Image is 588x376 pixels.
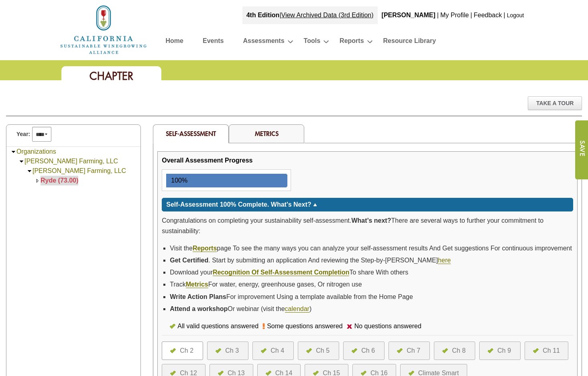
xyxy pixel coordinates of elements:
[218,371,224,376] img: icon-all-questions-answered.png
[528,96,582,110] div: Take A Tour
[470,6,473,24] div: |
[436,6,439,24] div: |
[409,371,414,376] img: icon-all-questions-answered.png
[162,198,573,211] div: Click for more or less content
[452,346,466,356] div: Ch 8
[175,321,262,331] div: All valid questions answered
[10,149,16,155] img: Collapse Organizations
[243,35,284,49] a: Assessments
[474,12,502,18] a: Feedback
[533,348,539,353] img: icon-all-questions-answered.png
[285,305,309,313] a: calendar
[186,281,208,288] a: Metrics
[497,346,511,356] div: Ch 9
[313,371,319,376] img: icon-all-questions-answered.png
[41,177,78,184] a: Ryde (73.00)
[407,346,420,356] div: Ch 7
[246,12,280,18] strong: 4th Edition
[166,129,216,138] span: Self-Assessment
[213,269,349,276] strong: Recognition Of Self-Assessment Completion
[213,269,349,276] a: Recognition Of Self-Assessment Completion
[271,346,284,356] div: Ch 4
[266,371,271,376] img: icon-all-questions-answered.png
[225,346,239,356] div: Ch 3
[170,278,573,291] li: Track For water, energy, greenhouse gases, Or nitrogen use
[203,35,224,49] a: Events
[33,167,126,174] a: [PERSON_NAME] Farming, LLC
[352,321,425,331] div: No questions answered
[397,346,421,356] a: Ch 7
[397,348,403,353] img: icon-all-questions-answered.png
[304,35,320,49] a: Tools
[261,346,285,356] a: Ch 4
[265,321,347,331] div: Some questions answered
[166,35,183,49] a: Home
[170,293,226,300] strong: Write Action Plans
[162,215,573,236] p: Congratulations on completing your sustainability self-assessment. There are several ways to furt...
[170,324,175,329] img: icon-all-questions-answered.png
[503,6,506,24] div: |
[442,348,448,353] img: icon-all-questions-answered.png
[340,35,364,49] a: Reports
[90,69,133,83] span: Chapter
[216,348,221,353] img: icon-all-questions-answered.png
[440,12,469,18] a: My Profile
[442,346,467,356] a: Ch 8
[170,257,208,264] strong: Get Certified
[306,346,331,356] a: Ch 5
[262,323,265,329] img: icon-some-questions-answered.png
[26,168,33,174] img: Collapse Mike Stokes Farming, LLC
[306,348,312,353] img: icon-all-questions-answered.png
[170,305,228,312] strong: Attend a workshop
[543,346,560,356] div: Ch 11
[507,12,524,18] a: Logout
[16,148,56,155] a: Organizations
[193,245,217,252] a: Reports
[313,203,317,206] img: sort_arrow_up.gif
[170,266,573,278] li: Download your To share With others
[170,303,573,315] li: Or webinar (visit the )
[533,346,560,356] a: Ch 11
[216,346,240,356] a: Ch 3
[18,159,24,165] img: Collapse Mike Stokes Farming, LLC
[167,175,187,187] div: 100%
[162,156,252,165] div: Overall Assessment Progress
[361,346,375,356] div: Ch 6
[242,6,378,24] div: |
[575,120,588,179] input: Submit
[351,217,391,224] strong: What’s next?
[180,346,193,356] div: Ch 2
[170,348,176,353] img: icon-all-questions-answered.png
[59,4,148,55] img: logo_cswa2x.png
[16,130,30,138] span: Year:
[382,12,435,18] b: [PERSON_NAME]
[361,371,366,376] img: icon-all-questions-answered.png
[261,348,267,353] img: icon-all-questions-answered.png
[170,371,176,376] img: icon-all-questions-answered.png
[488,348,493,353] img: icon-all-questions-answered.png
[347,324,352,329] img: icon-no-questions-answered.png
[24,158,118,165] a: [PERSON_NAME] Farming, LLC
[488,346,512,356] a: Ch 9
[59,26,148,33] a: Home
[170,291,573,303] li: For improvement Using a template available from the Home Page
[170,242,573,254] li: Visit the page To see the many ways you can analyze your self-assessment results And Get suggesti...
[316,346,330,356] div: Ch 5
[281,12,374,18] a: View Archived Data (3rd Edition)
[166,201,311,208] span: Self-Assessment 100% Complete. What's Next?
[170,254,573,266] li: . Start by submitting an application And reviewing the Step-by-[PERSON_NAME]
[352,346,376,356] a: Ch 6
[383,35,436,49] a: Resource Library
[352,348,357,353] img: icon-all-questions-answered.png
[438,257,451,264] a: here
[255,129,279,138] a: Metrics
